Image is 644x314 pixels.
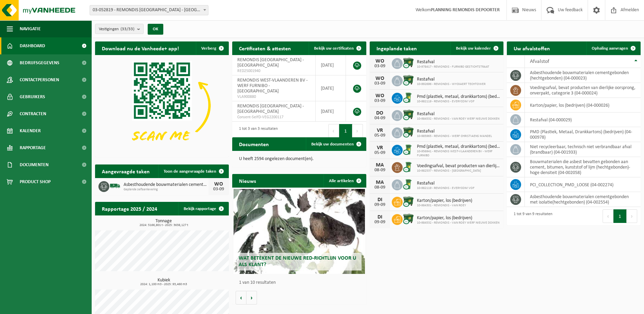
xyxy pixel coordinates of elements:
[417,221,499,225] span: 10-984532 - REMONDIS - VAN ROEY WERF NIEUWE DOKKEN
[20,122,41,139] span: Kalender
[232,41,298,55] h2: Certificaten & attesten
[201,46,216,51] span: Verberg
[311,142,354,146] span: Bekijk uw documenten
[525,157,641,177] td: bouwmaterialen die asbest bevatten gebonden aan cement, bitumen, kunststof of lijm (hechtgebonden...
[316,75,346,101] td: [DATE]
[237,68,310,74] span: RED25001940
[121,27,134,31] count: (33/33)
[417,186,475,190] span: 10-982119 - REMONDIS - EVERYCOM VOF
[20,71,59,88] span: Contactpersonen
[95,55,229,156] img: Download de VHEPlus App
[403,57,414,69] img: WB-1100-CU
[212,181,225,187] div: WO
[90,5,208,15] span: 03-052819 - REMONDIS WEST-VLAANDEREN - OOSTENDE
[417,129,492,134] span: Restafval
[525,142,641,157] td: niet recycleerbaar, technisch niet verbrandbaar afval (brandbaar) (04-001933)
[456,46,491,51] span: Bekijk uw kalender
[95,24,144,34] button: Vestigingen(33/33)
[232,137,276,151] h2: Documenten
[530,59,549,64] span: Afvalstof
[109,180,121,192] img: BL-SO-LV
[236,291,246,304] button: Vorige
[237,78,308,94] span: REMONDIS WEST-VLAANDEREN BV - WERF FURNIBO - [GEOGRAPHIC_DATA]
[324,174,366,188] a: Alle artikelen
[417,82,485,86] span: 10-992696 - REMONDIS - WYCKAERT TECHTOWER
[403,161,414,173] img: WB-0240-CU
[352,124,363,138] button: Next
[98,224,229,227] span: 2024: 5166,801 t - 2025: 3638,127 t
[370,41,424,55] h2: Ingeplande taken
[373,180,387,185] div: MA
[373,197,387,203] div: DI
[417,111,499,117] span: Restafval
[417,134,492,138] span: 10-985965 - REMONDIS - WERF CHRISTIAENS MANDEL
[403,144,414,155] img: WB-0240-CU
[316,101,346,122] td: [DATE]
[525,98,641,112] td: karton/papier, los (bedrijven) (04-000026)
[373,93,387,99] div: WO
[95,41,186,55] h2: Download nu de Vanheede+ app!
[99,24,134,34] span: Vestigingen
[373,145,387,151] div: VR
[507,41,557,55] h2: Uw afvalstoffen
[309,41,366,55] a: Bekijk uw certificaten
[98,219,229,227] h3: Tonnage
[417,163,500,169] span: Voedingsafval, bevat producten van dierlijke oorsprong, onverpakt, categorie 3
[613,209,627,223] button: 1
[20,156,49,173] span: Documenten
[431,7,500,13] strong: PLANNING REMONDIS DEPOORTER
[237,104,304,114] span: REMONDIS [GEOGRAPHIC_DATA] - [GEOGRAPHIC_DATA]
[20,88,45,105] span: Gebruikers
[417,198,472,204] span: Karton/papier, los (bedrijven)
[373,133,387,138] div: 05-09
[417,169,500,173] span: 10-982537 - REMONDIS - [GEOGRAPHIC_DATA]
[95,164,157,178] h2: Aangevraagde taken
[237,57,304,68] span: REMONDIS [GEOGRAPHIC_DATA] - [GEOGRAPHIC_DATA]
[328,124,339,138] button: Previous
[417,144,500,150] span: Pmd (plastiek, metaal, drankkartons) (bedrijven)
[373,64,387,69] div: 03-09
[239,256,356,267] span: Wat betekent de nieuwe RED-richtlijn voor u als klant?
[373,58,387,64] div: WO
[403,92,414,103] img: WB-0240-CU
[124,182,208,188] span: Asbesthoudende bouwmaterialen cementgebonden (hechtgebonden)
[417,204,472,208] span: 10-984301 - REMONDIS - VAN ROEY
[373,81,387,86] div: 03-09
[417,77,485,82] span: Restafval
[98,283,229,286] span: 2024: 1,100 m3 - 2025: 93,460 m3
[627,209,637,223] button: Next
[373,76,387,81] div: WO
[417,150,500,158] span: 10-956941 - REMONDIS WEST-VLAANDEREN BV - WERF FURNIBO
[373,220,387,225] div: 09-09
[403,126,414,138] img: WB-1100-CU
[212,187,225,192] div: 03-09
[586,41,640,55] a: Ophaling aanvragen
[403,74,414,86] img: WB-1100-CU
[417,215,499,221] span: Karton/papier, los (bedrijven)
[20,37,45,54] span: Dashboard
[403,178,414,190] img: WB-0240-CU
[306,137,366,151] a: Bekijk uw documenten
[417,59,489,65] span: Restafval
[373,162,387,168] div: MA
[525,177,641,192] td: PCI_COLLECTION_PMD_LOOSE (04-002274)
[417,65,489,69] span: 10-978417 - REMONDIS - FURNIBO GESTICHTSTRAAT
[592,46,628,51] span: Ophaling aanvragen
[525,68,641,83] td: asbesthoudende bouwmaterialen cementgebonden (hechtgebonden) (04-000023)
[403,196,414,207] img: WB-1100-CU
[373,128,387,133] div: VR
[234,189,365,274] a: Wat betekent de nieuwe RED-richtlijn voor u als klant?
[373,99,387,103] div: 03-09
[20,173,51,190] span: Product Shop
[417,94,500,100] span: Pmd (plastiek, metaal, drankkartons) (bedrijven)
[20,105,46,122] span: Contracten
[525,112,641,127] td: restafval (04-000029)
[339,124,352,138] button: 1
[124,188,208,192] span: Geplande zelfaanlevering
[237,94,310,100] span: VLA900880
[525,127,641,142] td: PMD (Plastiek, Metaal, Drankkartons) (bedrijven) (04-000978)
[510,209,552,224] div: 1 tot 9 van 9 resultaten
[20,20,41,37] span: Navigatie
[246,291,257,304] button: Volgende
[316,55,346,75] td: [DATE]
